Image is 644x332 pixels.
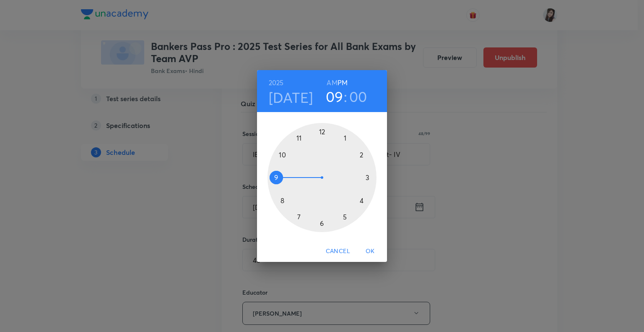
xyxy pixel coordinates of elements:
span: Cancel [326,246,350,256]
button: 2025 [269,77,284,89]
button: 00 [349,88,367,105]
button: OK [357,243,384,259]
button: AM [327,77,337,89]
button: 09 [326,88,343,105]
button: [DATE] [269,89,313,106]
button: Cancel [322,243,353,259]
button: PM [338,77,348,89]
span: OK [360,246,380,256]
h3: : [344,88,347,105]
